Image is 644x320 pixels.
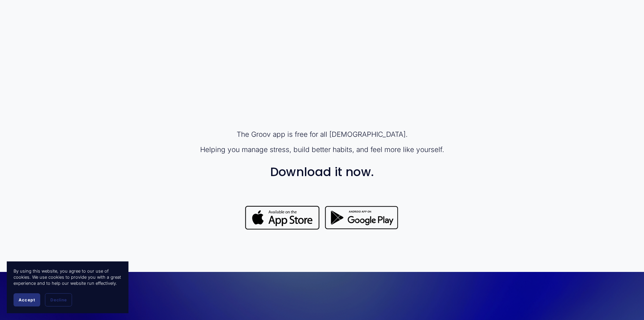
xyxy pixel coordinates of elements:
span: Decline [50,297,67,302]
h3: Download it now. [165,165,479,179]
span: Accept [19,297,35,302]
p: The Groov app is free for all [DEMOGRAPHIC_DATA]. [165,129,479,139]
p: By using this website, you agree to our use of cookies. We use cookies to provide you with a grea... [14,268,122,286]
p: Helping you manage stress, build better habits, and feel more like yourself. [165,145,479,154]
button: Decline [45,293,72,306]
button: Accept [14,293,40,306]
section: Cookie banner [7,261,128,313]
